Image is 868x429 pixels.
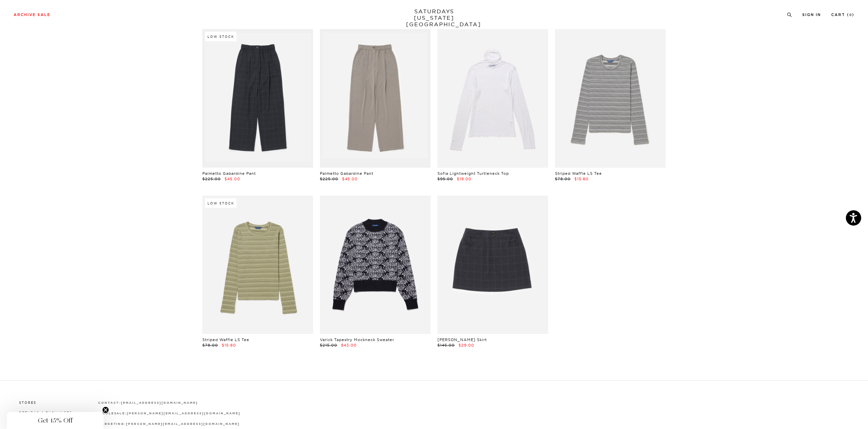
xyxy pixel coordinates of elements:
div: Get 15% OffClose teaser [7,412,104,429]
div: Low Stock [205,198,236,208]
a: SATURDAYS[US_STATE][GEOGRAPHIC_DATA] [406,8,462,28]
a: [EMAIL_ADDRESS][DOMAIN_NAME] [121,401,198,404]
a: Archive Sale [14,13,50,17]
span: $78.00 [555,177,571,181]
span: $29.00 [459,343,474,348]
span: Get 15% Off [38,416,73,425]
a: Varick Tapestry Mockneck Sweater [320,337,394,342]
a: Returns & Exchanges [19,411,72,415]
span: $15.60 [222,343,236,348]
a: Sofia Lightweight Turtleneck Top [437,171,509,176]
strong: wholesale: [98,412,127,415]
span: $145.00 [437,343,455,348]
a: [PERSON_NAME][EMAIL_ADDRESS][DOMAIN_NAME] [126,422,239,426]
a: Palmetto Gabardine Pant [202,171,256,176]
a: [PERSON_NAME][EMAIL_ADDRESS][DOMAIN_NAME] [127,411,240,415]
strong: marketing: [98,423,126,426]
a: [PERSON_NAME] Skirt [437,337,487,342]
span: $225.00 [320,177,338,181]
a: Striped Waffle LS Tee [555,171,602,176]
a: Stores [19,401,36,404]
a: Cart (0) [831,13,854,17]
strong: [PERSON_NAME][EMAIL_ADDRESS][DOMAIN_NAME] [126,423,239,426]
a: Striped Waffle LS Tee [202,337,249,342]
div: Low Stock [205,32,236,41]
strong: contact: [98,401,121,404]
span: $78.00 [202,343,218,348]
span: $43.00 [341,343,357,348]
span: $225.00 [202,177,221,181]
span: $15.60 [574,177,589,181]
span: $45.00 [342,177,358,181]
a: Sign In [802,13,821,17]
a: Palmetto Gabardine Pant [320,171,373,176]
span: $45.00 [224,177,240,181]
small: 0 [849,14,852,17]
span: $215.00 [320,343,337,348]
span: $95.00 [437,177,453,181]
button: Close teaser [102,407,109,413]
strong: [EMAIL_ADDRESS][DOMAIN_NAME] [121,401,198,404]
span: $19.00 [457,177,471,181]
